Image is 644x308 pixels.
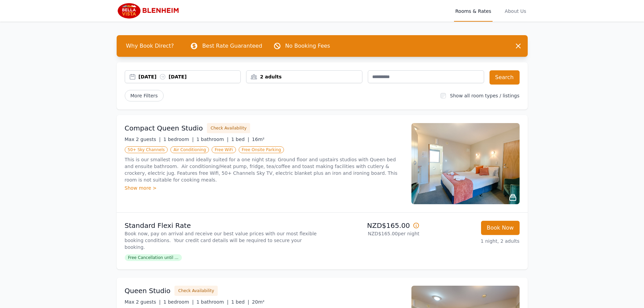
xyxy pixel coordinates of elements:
[174,286,218,296] button: Check Availability
[163,137,194,142] span: 1 bedroom |
[125,156,403,183] p: This is our smallest room and ideally suited for a one night stay. Ground floor and upstairs stud...
[125,299,161,305] span: Max 2 guests |
[425,238,520,244] p: 1 night, 2 adults
[163,299,194,305] span: 1 bedroom |
[196,299,229,305] span: 1 bathroom |
[125,137,161,142] span: Max 2 guests |
[325,230,420,237] p: NZD$165.00 per night
[125,90,164,101] span: More Filters
[125,123,203,133] h3: Compact Queen Studio
[246,73,362,80] div: 2 adults
[231,137,249,142] span: 1 bed |
[125,254,182,261] span: Free Cancellation until ...
[125,185,403,191] div: Show more >
[325,221,420,230] p: NZD$165.00
[125,230,319,251] p: Book now, pay on arrival and receive our best value prices with our most flexible booking conditi...
[252,299,264,305] span: 20m²
[239,146,284,153] span: Free Onsite Parking
[117,3,182,19] img: Bella Vista Blenheim
[125,221,319,230] p: Standard Flexi Rate
[490,70,520,85] button: Search
[170,146,209,153] span: Air Conditioning
[207,123,250,133] button: Check Availability
[125,286,171,295] h3: Queen Studio
[285,42,330,50] p: No Booking Fees
[121,39,180,53] span: Why Book Direct?
[139,73,241,80] div: [DATE] [DATE]
[125,146,168,153] span: 50+ Sky Channels
[252,137,264,142] span: 16m²
[231,299,249,305] span: 1 bed |
[212,146,236,153] span: Free WiFi
[481,221,520,235] button: Book Now
[196,137,229,142] span: 1 bathroom |
[202,42,262,50] p: Best Rate Guaranteed
[450,93,519,98] label: Show all room types / listings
